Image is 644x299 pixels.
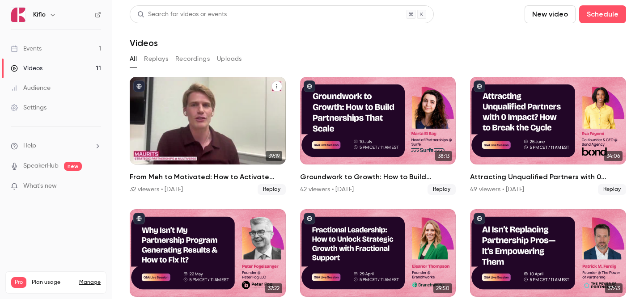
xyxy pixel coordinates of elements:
[470,185,524,194] div: 49 viewers • [DATE]
[33,10,46,19] h6: Kiflo
[130,5,626,294] section: Videos
[130,77,286,195] a: 39:19From Meh to Motivated: How to Activate GTM Teams with FOMO & Competitive Drive32 viewers • [...
[32,279,74,286] span: Plan usage
[64,162,82,171] span: new
[300,77,456,195] a: 38:13Groundwork to Growth: How to Build Partnerships That Scale42 viewers • [DATE]Replay
[258,184,286,195] span: Replay
[474,80,485,92] button: published
[435,151,452,161] span: 38:13
[11,103,47,112] div: Settings
[605,283,623,293] span: 37:43
[300,185,354,194] div: 42 viewers • [DATE]
[144,52,168,66] button: Replays
[23,141,36,151] span: Help
[474,213,485,224] button: published
[433,283,452,293] span: 29:50
[265,283,282,293] span: 37:22
[79,279,101,286] a: Manage
[175,52,210,66] button: Recordings
[266,151,282,161] span: 39:19
[304,80,315,92] button: published
[130,52,137,66] button: All
[525,5,576,23] button: New video
[304,213,315,224] button: published
[11,64,42,73] div: Videos
[300,77,456,195] li: Groundwork to Growth: How to Build Partnerships That Scale
[130,77,286,195] li: From Meh to Motivated: How to Activate GTM Teams with FOMO & Competitive Drive
[11,277,26,288] span: Pro
[11,8,25,22] img: Kiflo
[217,52,242,66] button: Uploads
[130,172,286,182] h2: From Meh to Motivated: How to Activate GTM Teams with FOMO & Competitive Drive
[137,10,227,19] div: Search for videos or events
[130,38,158,48] h1: Videos
[579,5,626,23] button: Schedule
[604,151,623,161] span: 34:06
[11,44,42,53] div: Events
[428,184,456,195] span: Replay
[90,182,101,190] iframe: Noticeable Trigger
[470,77,626,195] li: Attracting Unqualified Partners with 0 Impact? How to Break the Cycle
[470,77,626,195] a: 34:06Attracting Unqualified Partners with 0 Impact? How to Break the Cycle49 viewers • [DATE]Replay
[133,213,145,224] button: published
[23,181,57,191] span: What's new
[133,80,145,92] button: published
[11,84,51,93] div: Audience
[598,184,626,195] span: Replay
[11,141,101,151] li: help-dropdown-opener
[470,172,626,182] h2: Attracting Unqualified Partners with 0 Impact? How to Break the Cycle
[130,185,183,194] div: 32 viewers • [DATE]
[23,161,59,171] a: SpeakerHub
[300,172,456,182] h2: Groundwork to Growth: How to Build Partnerships That Scale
